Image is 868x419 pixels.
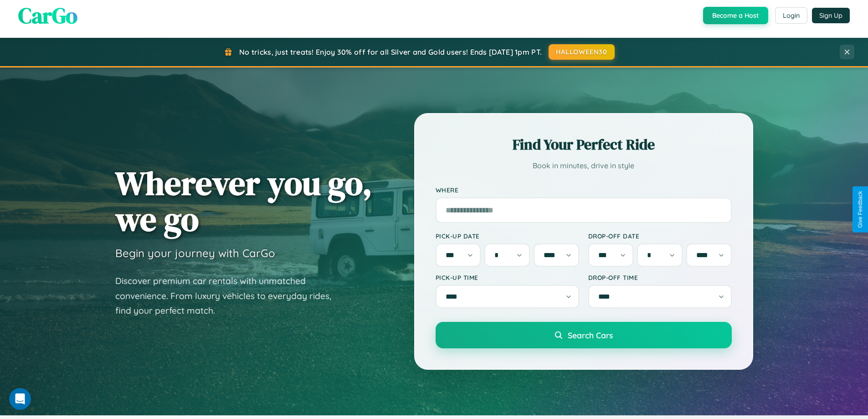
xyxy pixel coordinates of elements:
label: Drop-off Date [588,232,732,240]
span: Search Cars [568,330,613,340]
button: Sign Up [812,8,850,23]
label: Where [436,186,732,194]
p: Discover premium car rentals with unmatched convenience. From luxury vehicles to everyday rides, ... [115,274,343,318]
iframe: Intercom live chat [9,388,31,410]
label: Drop-off Time [588,274,732,281]
span: No tricks, just treats! Enjoy 30% off for all Silver and Gold users! Ends [DATE] 1pm PT. [239,47,542,57]
div: Give Feedback [857,191,863,228]
label: Pick-up Time [436,274,579,281]
button: Become a Host [703,7,768,24]
button: HALLOWEEN30 [549,44,615,60]
button: Login [775,7,807,24]
h1: Wherever you go, we go [115,165,372,237]
p: Book in minutes, drive in style [436,159,732,172]
h3: Begin your journey with CarGo [115,246,275,260]
label: Pick-up Date [436,232,579,240]
button: Search Cars [436,322,732,348]
span: CarGo [18,0,77,31]
h2: Find Your Perfect Ride [436,134,732,155]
